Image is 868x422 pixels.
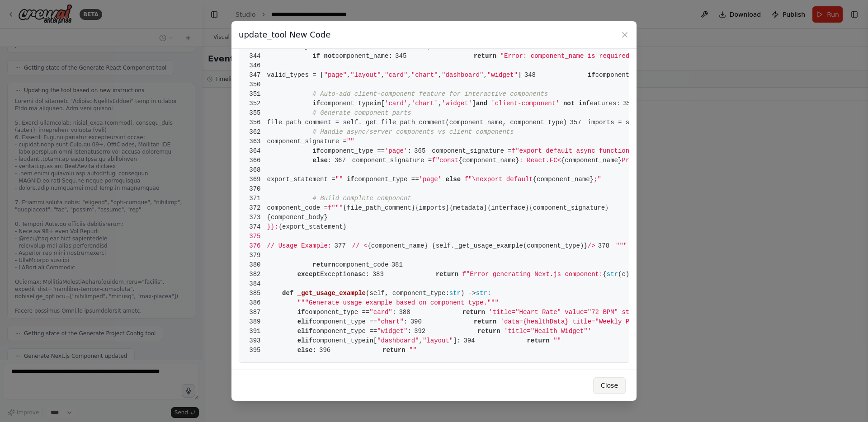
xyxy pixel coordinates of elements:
span: 396 [316,346,337,355]
span: "" [347,138,354,145]
span: /> [588,242,595,249]
span: # Generate component parts [312,109,411,117]
span: elif [297,328,313,335]
span: "card" [369,309,392,316]
span: f""" [328,204,343,211]
span: 370 [246,184,267,194]
span: 'client-component' [491,100,559,107]
span: 364 [246,146,267,156]
span: valid_types = [ [267,71,324,79]
span: component_code = [267,204,328,211]
span: return [474,52,496,60]
span: "widget" [377,328,407,335]
span: self, component_type: [369,290,449,297]
span: if [588,71,595,79]
span: "card" [385,71,407,79]
span: [ [373,337,377,344]
span: "widget" [487,71,518,79]
span: 391 [246,327,267,336]
span: 392 [411,327,432,336]
span: 'page' [385,147,407,155]
span: 'title="Heart Rate" value="72 BPM" status="good"' [489,309,675,316]
span: : [328,157,331,164]
span: "" [409,347,417,354]
span: "Error: component_name is required" [500,52,633,60]
span: 348 [521,70,542,80]
span: component_code [335,261,389,268]
span: : [407,328,411,335]
span: 'data={healthData} title="Weekly Progress"' [500,318,664,325]
span: {export_statement} [278,223,347,230]
span: 393 [246,336,267,346]
span: {imports} [415,204,449,211]
span: "" [553,337,561,344]
span: else [445,176,461,183]
span: ;" [594,176,601,183]
span: 362 [246,127,267,137]
span: : [407,147,411,155]
span: 376 [246,241,267,251]
span: {component_name} [367,242,428,249]
span: f"Error generating Next.js component: [462,271,603,278]
span: f"const [432,157,458,164]
span: ( [366,290,369,297]
span: {component_name} [458,157,519,164]
span: : [312,347,316,354]
span: 345 [392,52,413,61]
span: component_type == [312,328,377,335]
span: "dashboard" [442,71,483,79]
span: 'widget' [442,100,472,107]
span: , [419,337,423,344]
span: [ [381,100,385,107]
span: {interface} [487,204,529,211]
span: component_type == [312,318,377,325]
span: "layout" [350,71,381,79]
span: 385 [246,289,267,298]
span: except [297,271,320,278]
span: return [462,309,485,316]
span: 386 [246,298,267,308]
span: 'chart' [411,100,438,107]
span: 378 [595,241,616,251]
span: }}; [267,223,278,230]
span: 346 [246,61,267,70]
span: 356 [246,118,267,127]
span: 389 [246,317,267,327]
span: """Generate usage example based on component type.""" [297,299,499,306]
span: 365 [411,146,432,156]
span: "page" [324,71,347,79]
span: component_type [312,337,366,344]
span: if [347,176,354,183]
span: 381 [388,260,409,270]
span: 374 [246,222,267,232]
span: f"\nexport default [464,176,533,183]
span: 388 [396,308,417,317]
span: # Auto-add client-component feature for interactive components [312,90,548,98]
span: imports = self._get_imports(component_type, features) [567,119,789,126]
span: // Usage Example: [246,242,331,249]
span: 351 [246,89,267,99]
button: Close [593,377,626,394]
span: "dashboard" [377,337,419,344]
span: 394 [461,336,481,346]
span: ] [472,100,476,107]
span: not [563,100,575,107]
span: # Validate inputs [379,43,443,50]
span: if [312,52,320,60]
span: try [297,43,309,50]
span: return [382,347,405,354]
span: 355 [246,108,267,118]
span: , [438,71,442,79]
span: str [607,271,618,278]
span: 352 [246,99,267,108]
span: elif [297,318,313,325]
span: component_type [320,100,373,107]
span: return [477,328,500,335]
span: // < [352,242,368,249]
span: return [312,261,335,268]
span: str [449,290,461,297]
span: e: [362,271,370,278]
span: component_type == [354,176,419,183]
span: 379 [246,251,267,260]
span: 357 [567,118,588,127]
